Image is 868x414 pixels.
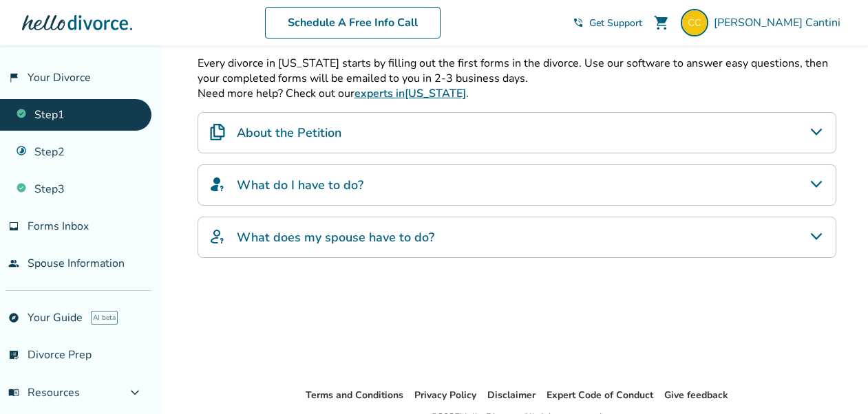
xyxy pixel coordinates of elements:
span: explore [8,312,19,323]
span: expand_more [127,384,143,401]
h4: About the Petition [237,124,341,142]
a: Schedule A Free Info Call [265,7,441,39]
img: What do I have to do? [209,176,226,193]
span: menu_book [8,387,19,398]
div: What do I have to do? [198,164,836,206]
span: Get Support [589,17,642,30]
span: people [8,258,19,269]
span: list_alt_check [8,349,19,360]
span: AI beta [91,311,118,325]
div: What does my spouse have to do? [198,217,836,258]
span: shopping_cart [653,14,670,31]
h4: What does my spouse have to do? [237,228,434,246]
img: What does my spouse have to do? [209,228,226,245]
span: Forms Inbox [28,219,89,234]
h4: What do I have to do? [237,176,363,194]
img: About the Petition [209,124,226,140]
li: Give feedback [664,387,728,404]
iframe: Chat Widget [799,348,868,414]
a: phone_in_talkGet Support [573,17,642,30]
p: Need more help? Check out our . [198,86,836,101]
span: inbox [8,221,19,232]
span: Resources [8,385,80,400]
a: Privacy Policy [414,389,476,402]
li: Disclaimer [487,387,536,404]
div: About the Petition [198,112,836,153]
span: flag_2 [8,72,19,83]
a: Expert Code of Conduct [547,389,653,402]
a: Terms and Conditions [306,389,403,402]
img: cantinicheryl@gmail.com [681,9,708,36]
a: experts in[US_STATE] [354,86,466,101]
span: phone_in_talk [573,17,584,28]
span: [PERSON_NAME] Cantini [714,15,846,30]
div: Every divorce in [US_STATE] starts by filling out the first forms in the divorce. Use our softwar... [198,56,836,86]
